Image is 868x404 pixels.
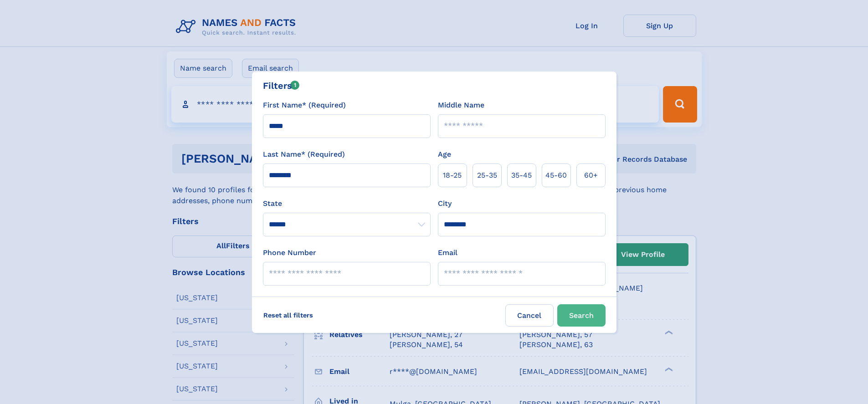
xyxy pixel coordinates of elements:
button: Search [557,304,606,327]
label: Phone Number [263,247,316,258]
span: 45‑60 [545,170,567,181]
span: 35‑45 [511,170,532,181]
label: Cancel [505,304,554,327]
label: City [438,198,452,209]
label: Age [438,149,451,160]
span: 18‑25 [443,170,462,181]
span: 60+ [584,170,598,181]
label: Last Name* (Required) [263,149,345,160]
label: Email [438,247,457,258]
label: First Name* (Required) [263,100,346,111]
div: Filters [263,79,300,92]
span: 25‑35 [477,170,497,181]
label: Reset all filters [257,304,319,326]
label: Middle Name [438,100,484,111]
label: State [263,198,431,209]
